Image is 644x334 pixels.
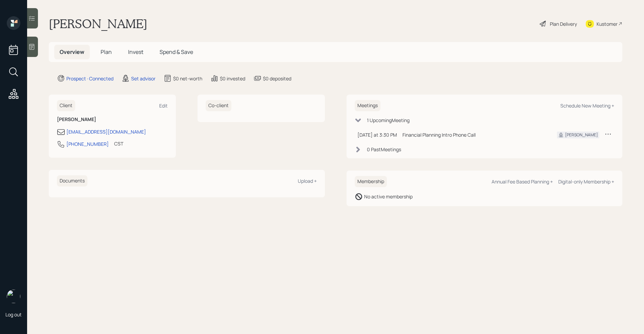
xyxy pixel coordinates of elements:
div: [PERSON_NAME] [565,132,598,138]
div: Log out [5,311,22,318]
span: Invest [128,48,143,56]
div: Upload + [298,178,317,184]
div: 1 Upcoming Meeting [367,117,410,124]
span: Plan [101,48,112,56]
div: Schedule New Meeting + [560,102,614,109]
h6: Membership [355,176,387,187]
div: [PHONE_NUMBER] [66,140,109,148]
div: Set advisor [131,75,155,82]
div: CST [114,140,123,147]
div: [DATE] at 3:30 PM [357,131,397,138]
h6: [PERSON_NAME] [57,117,168,122]
div: Edit [159,102,168,109]
div: Annual Fee Based Planning + [492,178,553,185]
div: Plan Delivery [550,20,577,27]
div: Digital-only Membership + [558,178,614,185]
div: Prospect · Connected [66,75,113,82]
div: $0 deposited [263,75,291,82]
h6: Client [57,100,75,111]
h6: Documents [57,175,87,186]
div: Financial Planning Intro Phone Call [402,131,546,138]
span: Overview [60,48,84,56]
div: [EMAIL_ADDRESS][DOMAIN_NAME] [66,128,146,135]
div: $0 invested [220,75,245,82]
h6: Meetings [355,100,380,111]
div: 0 Past Meeting s [367,146,401,153]
div: No active membership [364,193,413,200]
h1: [PERSON_NAME] [49,16,147,31]
div: $0 net-worth [173,75,202,82]
span: Spend & Save [160,48,193,56]
img: retirable_logo.png [7,290,20,303]
div: Kustomer [597,20,618,27]
h6: Co-client [206,100,231,111]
